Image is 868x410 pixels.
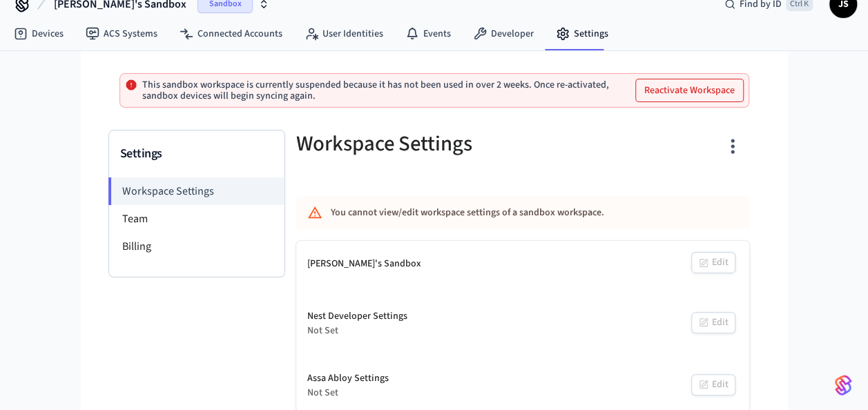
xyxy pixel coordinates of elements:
[296,130,514,158] h5: Workspace Settings
[120,144,273,164] h3: Settings
[3,21,75,46] a: Devices
[835,374,851,396] img: SeamLogoGradient.69752ec5.svg
[293,21,394,46] a: User Identities
[168,21,293,46] a: Connected Accounts
[142,79,630,101] p: This sandbox workspace is currently suspended because it has not been used in over 2 weeks. Once ...
[109,205,284,233] li: Team
[108,177,284,205] li: Workspace Settings
[307,257,421,271] div: [PERSON_NAME]'s Sandbox
[331,200,675,226] div: You cannot view/edit workspace settings of a sandbox workspace.
[307,309,407,324] div: Nest Developer Settings
[636,79,743,101] button: Reactivate Workspace
[307,371,389,386] div: Assa Abloy Settings
[307,324,407,338] div: Not Set
[307,386,389,400] div: Not Set
[75,21,168,46] a: ACS Systems
[545,21,619,46] a: Settings
[462,21,545,46] a: Developer
[109,233,284,260] li: Billing
[394,21,462,46] a: Events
